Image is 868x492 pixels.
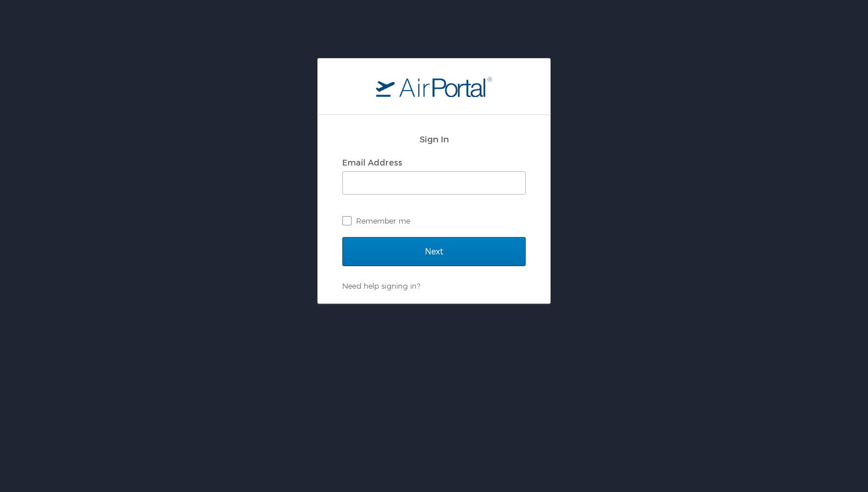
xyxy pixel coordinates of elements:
[342,281,420,290] a: Need help signing in?
[376,76,492,97] img: logo
[342,237,526,266] input: Next
[342,212,526,229] label: Remember me
[342,157,402,167] label: Email Address
[342,132,526,146] h2: Sign In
